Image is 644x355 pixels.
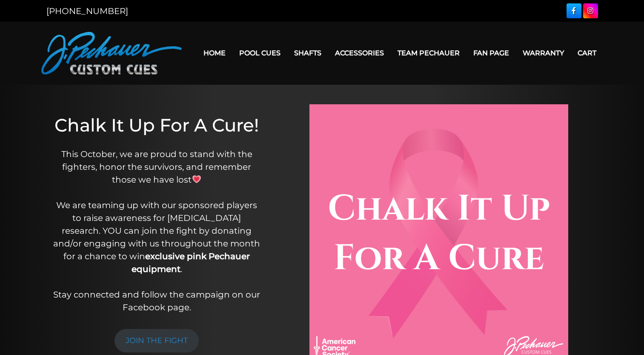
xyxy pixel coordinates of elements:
strong: exclusive pink Pechauer equipment [132,251,250,274]
h1: Chalk It Up For A Cure! [52,115,261,136]
a: Team Pechauer [391,42,467,64]
a: JOIN THE FIGHT [114,329,199,352]
a: Accessories [328,42,391,64]
a: [PHONE_NUMBER] [46,6,128,16]
img: 💗 [192,175,201,183]
a: Shafts [287,42,328,64]
a: Pool Cues [232,42,287,64]
a: Warranty [516,42,571,64]
img: Pechauer Custom Cues [41,32,182,74]
a: Cart [571,42,603,64]
a: Fan Page [467,42,516,64]
a: Home [197,42,232,64]
p: This October, we are proud to stand with the fighters, honor the survivors, and remember those we... [52,148,261,314]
